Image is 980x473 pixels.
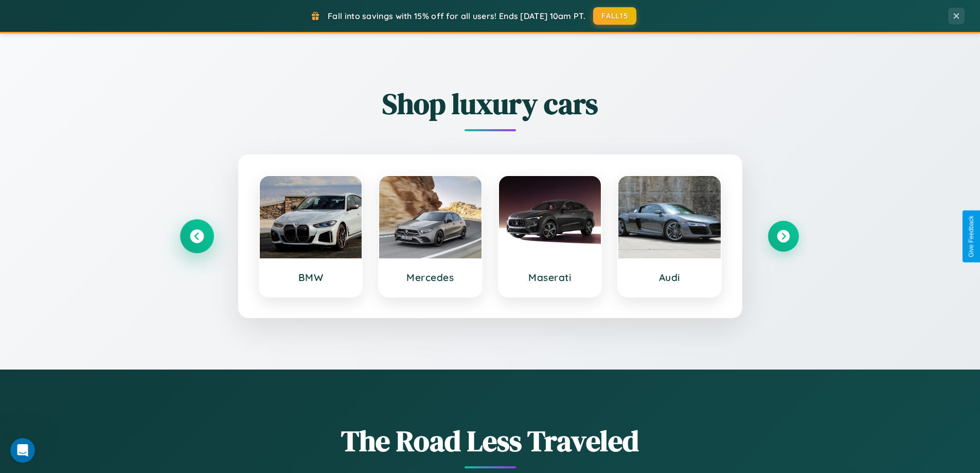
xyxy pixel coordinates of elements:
[509,271,591,284] h3: Maserati
[593,7,636,25] button: FALL15
[389,271,471,284] h3: Mercedes
[182,421,799,461] h1: The Road Less Traveled
[182,84,799,124] h2: Shop luxury cars
[10,438,35,463] iframe: Intercom live chat
[629,271,710,284] h3: Audi
[968,216,975,257] div: Give Feedback
[270,271,352,284] h3: BMW
[328,11,585,21] span: Fall into savings with 15% off for all users! Ends [DATE] 10am PT.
